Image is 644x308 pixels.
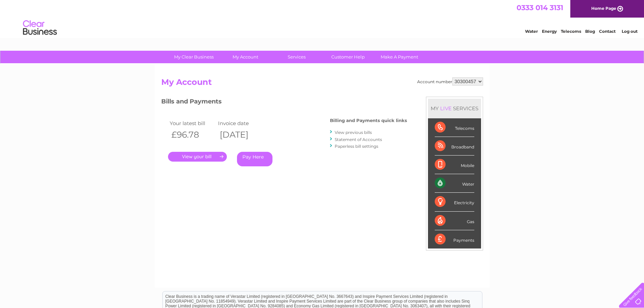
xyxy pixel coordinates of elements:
[216,128,265,142] th: [DATE]
[435,230,474,248] div: Payments
[435,193,474,211] div: Electricity
[561,29,581,34] a: Telecoms
[435,156,474,174] div: Mobile
[335,144,378,149] a: Paperless bill settings
[166,51,222,63] a: My Clear Business
[428,99,481,118] div: MY SERVICES
[517,3,563,12] a: 0333 014 3131
[435,212,474,230] div: Gas
[217,51,273,63] a: My Account
[417,77,483,86] div: Account number
[320,51,376,63] a: Customer Help
[335,130,372,135] a: View previous bills
[372,51,427,63] a: Make A Payment
[168,152,227,162] a: .
[269,51,325,63] a: Services
[161,97,407,109] h3: Bills and Payments
[168,119,217,128] td: Your latest bill
[216,119,265,128] td: Invoice date
[435,118,474,137] div: Telecoms
[335,137,382,142] a: Statement of Accounts
[237,152,272,166] a: Pay Here
[23,18,57,38] img: logo.png
[163,4,482,33] div: Clear Business is a trading name of Verastar Limited (registered in [GEOGRAPHIC_DATA] No. 3667643...
[585,29,595,34] a: Blog
[599,29,616,34] a: Contact
[439,105,453,112] div: LIVE
[542,29,557,34] a: Energy
[330,118,407,123] h4: Billing and Payments quick links
[435,174,474,193] div: Water
[168,128,217,142] th: £96.78
[435,137,474,156] div: Broadband
[161,77,483,90] h2: My Account
[525,29,538,34] a: Water
[622,29,638,34] a: Log out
